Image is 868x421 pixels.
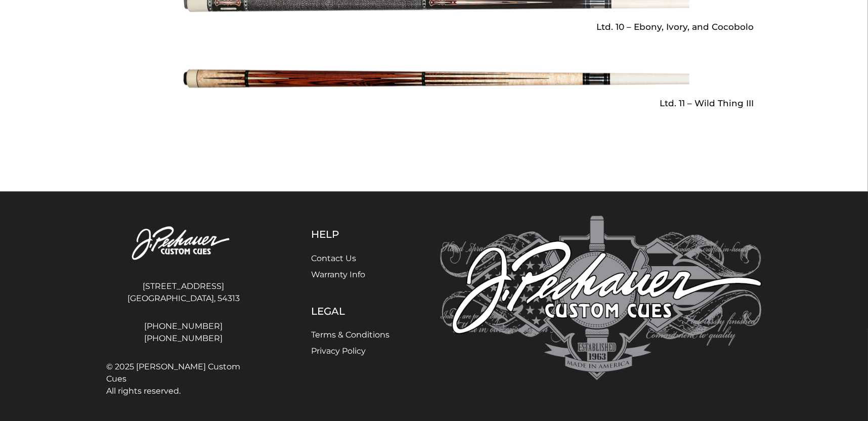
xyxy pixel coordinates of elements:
[106,276,261,309] address: [STREET_ADDRESS] [GEOGRAPHIC_DATA], 54313
[440,216,762,381] img: Pechauer Custom Cues
[312,330,390,340] a: Terms & Conditions
[106,216,261,272] img: Pechauer Custom Cues
[312,347,366,356] a: Privacy Policy
[312,270,366,279] a: Warranty Info
[114,18,754,36] h2: Ltd. 10 – Ebony, Ivory, and Cocobolo
[312,305,390,317] h5: Legal
[106,321,261,333] a: [PHONE_NUMBER]
[312,254,357,263] a: Contact Us
[114,94,754,112] h2: Ltd. 11 – Wild Thing III
[312,228,390,240] h5: Help
[106,361,261,398] span: © 2025 [PERSON_NAME] Custom Cues All rights reserved.
[114,36,754,112] a: Ltd. 11 – Wild Thing III
[106,333,261,345] a: [PHONE_NUMBER]
[179,36,689,121] img: Ltd. 11 - Wild Thing III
